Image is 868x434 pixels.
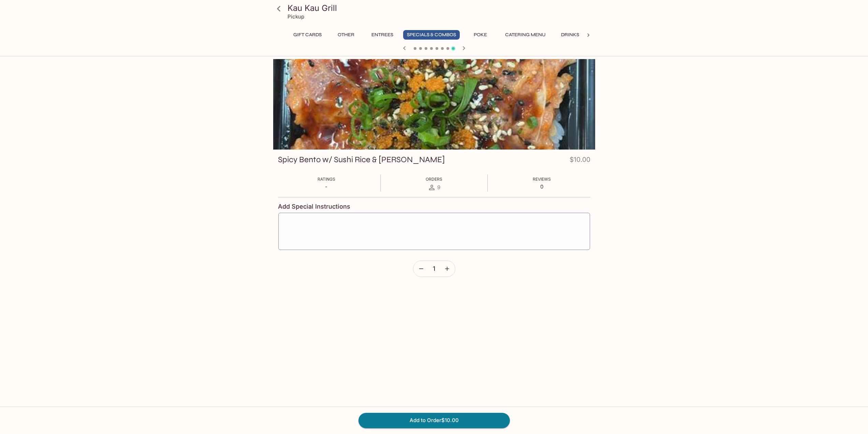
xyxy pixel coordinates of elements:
[367,30,398,40] button: Entrees
[437,184,440,191] span: 9
[433,265,435,272] span: 1
[533,177,551,182] span: Reviews
[555,30,586,40] button: Drinks
[318,177,335,182] span: Ratings
[288,3,592,13] h3: Kau Kau Grill
[288,13,304,20] p: Pickup
[273,59,595,150] div: Spicy Bento w/ Sushi Rice & Nori
[426,177,442,182] span: Orders
[331,30,362,40] button: Other
[278,203,590,210] h4: Add Special Instructions
[501,30,549,40] button: Catering Menu
[403,30,460,40] button: Specials & Combos
[465,30,496,40] button: Poke
[278,154,445,165] h3: Spicy Bento w/ Sushi Rice & [PERSON_NAME]
[533,183,551,190] p: 0
[570,154,590,168] h4: $10.00
[318,183,335,190] p: -
[358,413,510,428] button: Add to Order$10.00
[290,30,325,40] button: Gift Cards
